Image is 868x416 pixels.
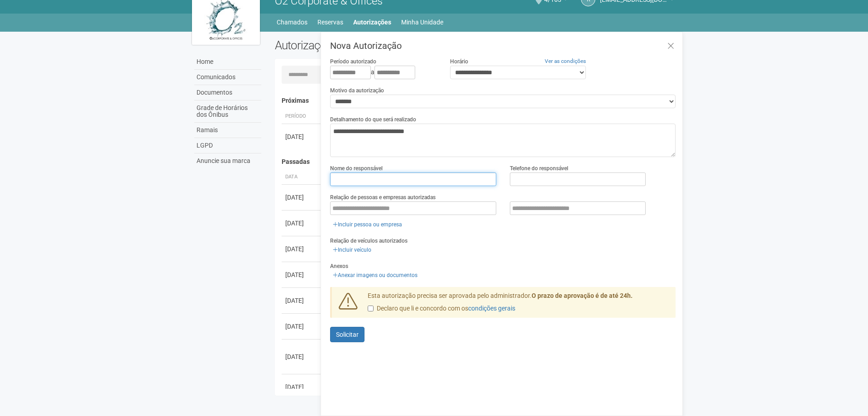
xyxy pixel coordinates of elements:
th: Data [282,170,322,185]
h3: Nova Autorização [330,41,676,50]
div: [DATE] [285,132,319,141]
label: Detalhamento do que será realizado [330,115,416,124]
label: Período autorizado [330,57,376,66]
a: Documentos [194,85,261,100]
a: Autorizações [353,16,391,29]
div: [DATE] [285,383,319,392]
label: Motivo da autorização [330,86,384,95]
label: Nome do responsável [330,164,383,172]
a: Ver as condições [545,58,586,64]
a: Reservas [317,16,343,29]
a: condições gerais [468,305,515,312]
div: Esta autorização precisa ser aprovada pelo administrador. [361,292,676,318]
div: [DATE] [285,296,319,305]
div: [DATE] [285,219,319,228]
div: a [330,66,436,79]
a: Comunicados [194,70,261,85]
div: [DATE] [285,322,319,331]
a: Anexar imagens ou documentos [330,270,420,280]
h4: Passadas [282,158,670,165]
a: Minha Unidade [401,16,443,29]
strong: O prazo de aprovação é de até 24h. [532,292,633,299]
label: Relação de veículos autorizados [330,237,408,245]
a: Ramais [194,123,261,138]
div: [DATE] [285,244,319,253]
a: Grade de Horários dos Ônibus [194,100,261,123]
h4: Próximas [282,97,670,104]
label: Anexos [330,262,348,270]
label: Telefone do responsável [510,164,568,172]
div: [DATE] [285,352,319,361]
a: Incluir veículo [330,245,374,255]
a: Incluir pessoa ou empresa [330,220,405,230]
input: Declaro que li e concordo com oscondições gerais [368,306,374,311]
a: Home [194,54,261,70]
label: Declaro que li e concordo com os [368,304,515,313]
button: Solicitar [330,327,364,342]
a: Chamados [277,16,307,29]
div: [DATE] [285,270,319,279]
span: Solicitar [336,331,359,338]
label: Horário [450,57,468,66]
a: Anuncie sua marca [194,153,261,168]
a: LGPD [194,138,261,153]
div: [DATE] [285,193,319,202]
h2: Autorizações [275,38,469,52]
th: Período [282,109,322,124]
label: Relação de pessoas e empresas autorizadas [330,193,436,201]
